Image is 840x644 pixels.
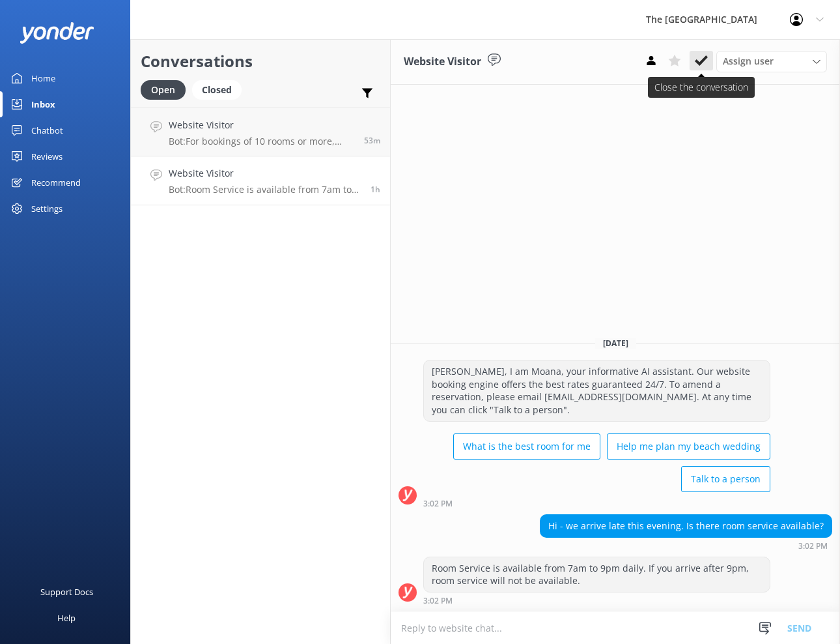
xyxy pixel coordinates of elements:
h4: Website Visitor [169,118,354,132]
div: Recommend [31,169,81,196]
div: Sep 02 2025 05:02pm (UTC -10:00) Pacific/Honolulu [423,596,770,605]
div: [PERSON_NAME], I am Moana, your informative AI assistant. Our website booking engine offers the b... [424,360,770,420]
a: Open [141,82,192,96]
h2: Conversations [141,49,380,74]
div: Settings [31,196,63,222]
span: [DATE] [595,338,636,349]
div: Reviews [31,143,63,169]
div: Sep 02 2025 05:02pm (UTC -10:00) Pacific/Honolulu [540,541,832,550]
div: Chatbot [31,117,63,143]
span: Sep 02 2025 05:02pm (UTC -10:00) Pacific/Honolulu [371,184,380,195]
div: Hi - we arrive late this evening. Is there room service available? [540,515,832,537]
span: Sep 02 2025 06:03pm (UTC -10:00) Pacific/Honolulu [364,135,380,146]
span: Assign user [723,54,774,68]
img: yonder-white-logo.png [20,22,94,44]
strong: 3:02 PM [423,597,453,605]
div: Support Docs [40,579,93,605]
strong: 3:02 PM [798,542,828,550]
a: Website VisitorBot:Room Service is available from 7am to 9pm daily. If you arrive after 9pm, room... [131,156,390,205]
div: Inbox [31,91,55,117]
div: Sep 02 2025 05:02pm (UTC -10:00) Pacific/Honolulu [423,499,770,508]
p: Bot: Room Service is available from 7am to 9pm daily. If you arrive after 9pm, room service will ... [169,184,361,196]
strong: 3:02 PM [423,500,453,508]
div: Assign User [716,51,827,72]
div: Open [141,80,186,100]
button: Help me plan my beach wedding [607,433,770,460]
button: Talk to a person [681,466,770,492]
button: What is the best room for me [453,433,600,460]
h4: Website Visitor [169,166,361,181]
p: Bot: For bookings of 10 rooms or more, please contact us directly with your specific requirements... [169,136,354,147]
a: Website VisitorBot:For bookings of 10 rooms or more, please contact us directly with your specifi... [131,108,390,156]
div: Help [57,605,76,631]
div: Closed [192,80,242,100]
div: Room Service is available from 7am to 9pm daily. If you arrive after 9pm, room service will not b... [424,557,770,592]
a: Closed [192,82,248,96]
h3: Website Visitor [404,53,481,70]
div: Home [31,65,55,91]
